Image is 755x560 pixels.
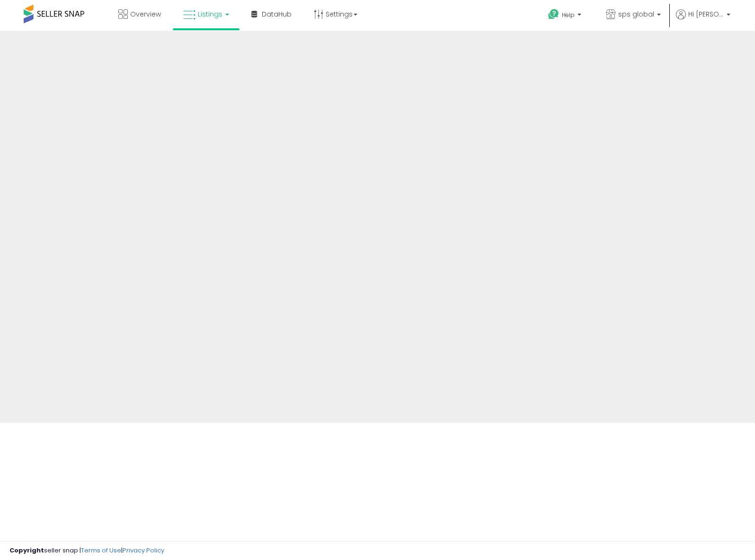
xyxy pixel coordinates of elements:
span: sps global [618,9,654,19]
span: Overview [130,9,161,19]
span: DataHub [262,9,292,19]
span: Hi [PERSON_NAME] [688,9,724,19]
span: Listings [198,9,222,19]
a: Hi [PERSON_NAME] [676,9,730,31]
i: Get Help [548,9,560,20]
a: Help [541,1,591,31]
span: Help [562,11,575,19]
